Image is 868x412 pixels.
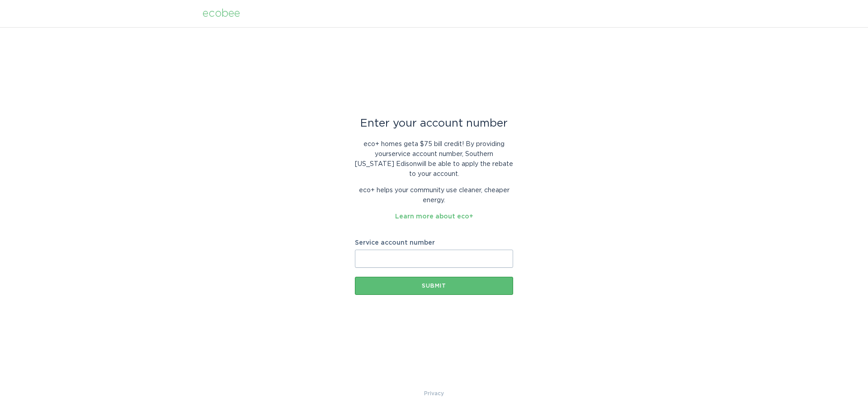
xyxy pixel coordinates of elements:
[395,213,473,220] a: Learn more about eco+
[355,185,513,205] p: eco+ helps your community use cleaner, cheaper energy.
[355,240,513,246] label: Service account number
[355,277,513,295] button: Submit
[203,9,240,19] div: ecobee
[359,283,509,289] div: Submit
[424,388,444,398] a: Privacy Policy & Terms of Use
[355,118,513,128] div: Enter your account number
[355,139,513,179] p: eco+ homes get a $75 bill credit ! By providing your service account number , Southern [US_STATE]...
